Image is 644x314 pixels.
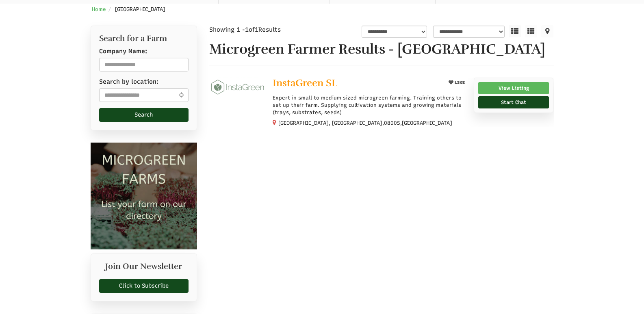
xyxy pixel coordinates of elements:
[209,26,324,34] div: Showing 1 - of Results
[91,143,197,249] img: Microgreen Farms list your microgreen farm today
[209,78,267,97] img: InstaGreen SL
[99,47,147,56] label: Company Name:
[362,26,427,38] select: overall_rating_filter-1
[278,120,452,126] small: [GEOGRAPHIC_DATA], [GEOGRAPHIC_DATA], ,
[273,78,439,90] a: InstaGreen SL
[273,94,467,117] p: Expert in small to medium sized microgreen farming. Training others to set up their farm. Supplyi...
[92,6,106,12] a: Home
[446,78,468,88] button: LIKE
[478,96,549,108] a: Start Chat
[273,77,337,89] span: InstaGreen SL
[99,34,189,43] h2: Search for a Farm
[453,80,465,85] span: LIKE
[99,279,189,293] a: Click to Subscribe
[99,108,189,122] button: Search
[99,78,158,86] label: Search by location:
[402,119,452,127] span: [GEOGRAPHIC_DATA]
[115,6,165,12] span: [GEOGRAPHIC_DATA]
[245,26,249,33] span: 1
[478,82,549,94] a: View Listing
[255,26,258,33] span: 1
[176,92,186,98] i: Use Current Location
[99,262,189,275] h2: Join Our Newsletter
[209,42,554,57] h1: Microgreen Farmer Results - [GEOGRAPHIC_DATA]
[433,26,505,38] select: sortbox-1
[384,119,400,127] span: 08005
